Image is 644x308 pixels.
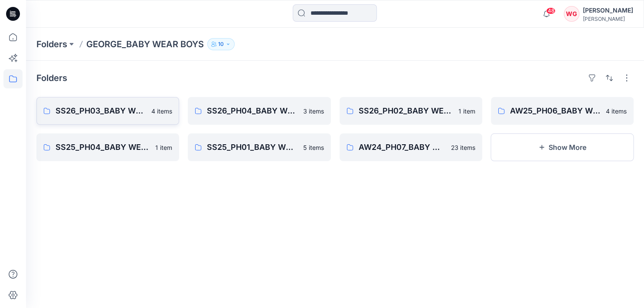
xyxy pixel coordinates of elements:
[36,97,179,125] a: SS26_PH03_BABY WEAR _BOYS SLEEPSUITS4 items
[510,105,601,117] p: AW25_PH06_BABY WEAR_BOYS
[564,6,579,22] div: WG
[340,133,482,161] a: AW24_PH07_BABY WEAR_BOYS SLEEPSUITS23 items
[56,105,146,117] p: SS26_PH03_BABY WEAR _BOYS SLEEPSUITS
[207,105,297,117] p: SS26_PH04_BABY WEAR_BOYS SLEEPSUITS
[491,97,634,125] a: AW25_PH06_BABY WEAR_BOYS4 items
[491,133,634,161] button: Show More
[340,97,482,125] a: SS26_PH02_BABY WEAR_BOYS _SLEEPSUIST1 item
[583,16,633,22] div: [PERSON_NAME]
[359,105,453,117] p: SS26_PH02_BABY WEAR_BOYS _SLEEPSUIST
[458,107,475,116] p: 1 item
[303,107,324,116] p: 3 items
[207,141,297,153] p: SS25_PH01_BABY WEAR BOYS_SLEEPSUITS
[188,133,330,161] a: SS25_PH01_BABY WEAR BOYS_SLEEPSUITS5 items
[86,38,204,50] p: GEORGE_BABY WEAR BOYS
[583,5,633,16] div: [PERSON_NAME]
[546,7,556,14] span: 48
[36,133,179,161] a: SS25_PH04_BABY WEAR_BOYS SLEEPSUITS1 item
[606,107,627,116] p: 4 items
[218,39,224,49] p: 10
[207,38,235,50] button: 10
[188,97,330,125] a: SS26_PH04_BABY WEAR_BOYS SLEEPSUITS3 items
[451,143,475,152] p: 23 items
[151,107,172,116] p: 4 items
[36,38,67,50] a: Folders
[155,143,172,152] p: 1 item
[36,73,67,83] h4: Folders
[56,141,150,153] p: SS25_PH04_BABY WEAR_BOYS SLEEPSUITS
[359,141,446,153] p: AW24_PH07_BABY WEAR_BOYS SLEEPSUITS
[303,143,324,152] p: 5 items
